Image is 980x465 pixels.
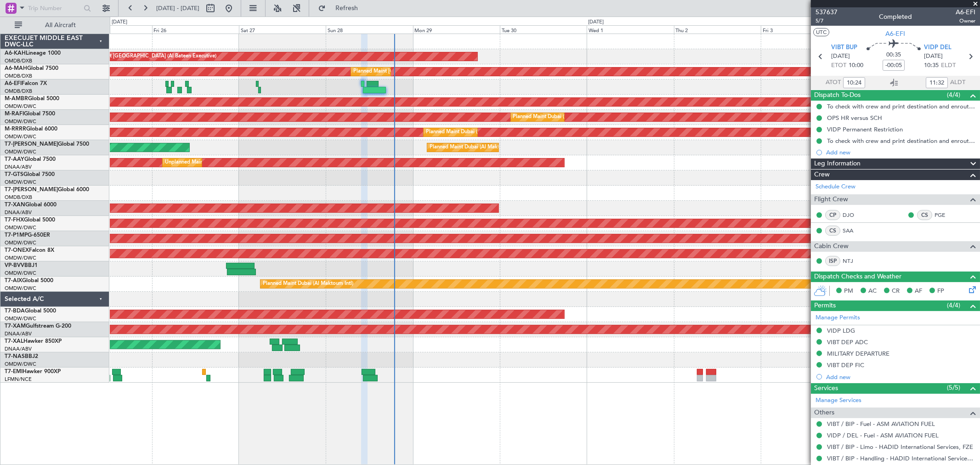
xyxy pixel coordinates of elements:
[5,118,36,125] a: OMDW/DWC
[5,278,22,284] span: T7-AIX
[947,383,960,392] span: (5/5)
[5,224,36,231] a: OMDW/DWC
[886,29,906,39] span: A6-EFI
[5,369,61,374] a: T7-EMIHawker 900XP
[5,217,55,223] a: T7-FHXGlobal 5000
[827,327,855,335] div: VIDP LDG
[924,43,952,52] span: VIDP DEL
[314,1,369,16] button: Refresh
[814,301,836,311] span: Permits
[844,287,853,296] span: PM
[5,354,25,359] span: T7-NAS
[816,396,861,405] a: Manage Services
[892,287,900,296] span: CR
[814,170,830,180] span: Crew
[827,420,935,428] a: VIBT / BIP - Fuel - ASM AVIATION FUEL
[5,248,29,253] span: T7-ONEX
[5,209,32,216] a: DNAA/ABV
[5,194,32,201] a: OMDB/DXB
[825,226,840,236] div: CS
[5,232,50,238] a: T7-P1MPG-650ER
[5,148,36,155] a: OMDW/DWC
[827,102,975,110] div: To check with crew and print destination and enroute alternate
[941,61,956,70] span: ELDT
[937,287,944,296] span: FP
[5,270,36,277] a: OMDW/DWC
[843,227,863,235] a: SAA
[413,25,500,34] div: Mon 29
[5,232,28,238] span: T7-P1MP
[5,354,38,359] a: T7-NASBBJ2
[924,52,943,61] span: [DATE]
[5,81,47,86] a: A6-EFIFalcon 7X
[5,57,32,64] a: OMDB/DXB
[588,18,604,26] div: [DATE]
[28,1,81,15] input: Trip Number
[761,25,848,34] div: Fri 3
[500,25,587,34] div: Tue 30
[814,194,848,205] span: Flight Crew
[827,443,973,451] a: VIBT / BIP - Limo - HADID International Services, FZE
[814,241,849,252] span: Cabin Crew
[5,96,59,102] a: M-AMBRGlobal 5000
[5,339,62,344] a: T7-XALHawker 850XP
[10,18,100,33] button: All Aircraft
[917,210,932,220] div: CS
[935,211,955,219] a: PGE
[826,78,841,87] span: ATOT
[426,125,516,139] div: Planned Maint Dubai (Al Maktoum Intl)
[328,5,366,11] span: Refresh
[5,187,89,193] a: T7-[PERSON_NAME]Global 6000
[827,114,882,122] div: OPS HR versus SCH
[5,263,24,268] span: VP-BVV
[5,376,32,383] a: LFMN/NCE
[112,18,127,26] div: [DATE]
[5,111,55,117] a: M-RAFIGlobal 7500
[5,285,36,292] a: OMDW/DWC
[5,255,36,261] a: OMDW/DWC
[816,7,838,17] span: 537637
[165,156,301,170] div: Unplanned Maint [GEOGRAPHIC_DATA] (Al Maktoum Intl)
[5,339,23,344] span: T7-XAL
[843,257,863,265] a: NTJ
[587,25,674,34] div: Wed 1
[813,28,829,36] button: UTC
[814,272,901,282] span: Dispatch Checks and Weather
[5,103,36,110] a: OMDW/DWC
[513,110,604,124] div: Planned Maint Dubai (Al Maktoum Intl)
[831,61,846,70] span: ETOT
[849,61,863,70] span: 10:00
[827,338,868,346] div: VIBT DEP ADC
[827,350,889,357] div: MILITARY DEPARTURE
[5,73,32,79] a: OMDB/DXB
[926,77,948,88] input: --:--
[326,25,413,34] div: Sun 28
[843,77,865,88] input: --:--
[831,43,857,52] span: VIBT BUP
[353,65,507,79] div: Planned Maint [GEOGRAPHIC_DATA] ([GEOGRAPHIC_DATA] Intl)
[5,142,89,147] a: T7-[PERSON_NAME]Global 7500
[5,88,32,95] a: OMDB/DXB
[814,383,838,394] span: Services
[886,51,901,60] span: 00:35
[5,323,71,329] a: T7-XAMGulfstream G-200
[816,182,855,192] a: Schedule Crew
[5,248,54,253] a: T7-ONEXFalcon 8X
[924,61,939,70] span: 10:35
[5,361,36,368] a: OMDW/DWC
[5,179,36,186] a: OMDW/DWC
[814,408,834,418] span: Others
[5,346,32,352] a: DNAA/ABV
[24,22,97,28] span: All Aircraft
[827,125,903,133] div: VIDP Permanent Restriction
[816,313,860,323] a: Manage Permits
[814,159,861,169] span: Leg Information
[827,431,939,439] a: VIDP / DEL - Fuel - ASM AVIATION FUEL
[674,25,761,34] div: Thu 2
[5,96,28,102] span: M-AMBR
[5,81,22,86] span: A6-EFI
[5,51,61,56] a: A6-KAHLineage 1000
[868,287,877,296] span: AC
[5,142,58,147] span: T7-[PERSON_NAME]
[5,202,25,208] span: T7-XAN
